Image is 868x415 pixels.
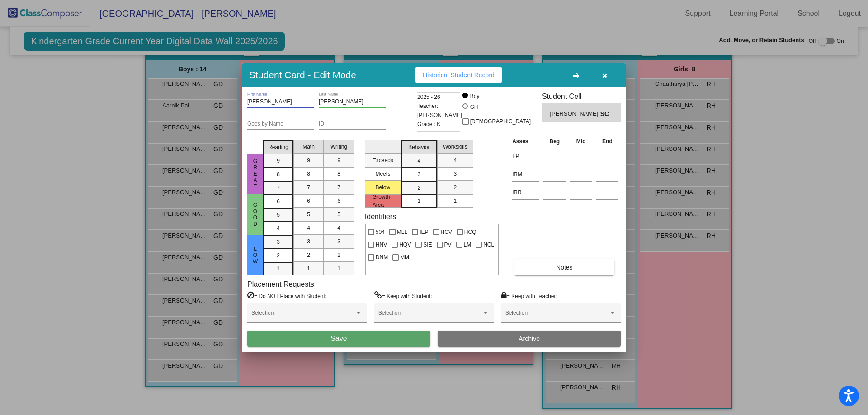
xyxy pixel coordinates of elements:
span: 9 [277,157,280,165]
span: 1 [417,197,420,205]
button: Archive [438,331,621,347]
input: assessment [512,149,539,163]
input: goes by name [247,121,314,127]
span: 6 [277,197,280,205]
span: 4 [307,224,310,232]
input: assessment [512,168,539,181]
button: Notes [514,259,614,275]
span: PV [444,239,452,250]
span: great [251,158,259,190]
span: 5 [307,210,310,219]
span: Good [251,202,259,227]
span: 7 [307,183,310,191]
span: Historical Student Record [423,71,495,79]
span: HCQ [464,227,476,238]
span: MLL [397,227,407,238]
button: Historical Student Record [415,67,502,83]
span: 7 [277,184,280,192]
span: 1 [453,197,457,205]
span: 1 [307,265,310,273]
span: [PERSON_NAME] [550,109,600,119]
span: 5 [277,211,280,219]
span: NCL [483,239,494,250]
span: 3 [417,170,420,178]
span: LOW [251,246,259,265]
th: Beg [541,136,568,146]
span: Workskills [443,143,467,151]
h3: Student Cell [542,92,621,101]
span: Writing [330,143,347,151]
span: Grade : K [417,120,440,129]
span: 5 [337,210,340,219]
span: 8 [277,170,280,178]
span: 8 [307,170,310,178]
th: Asses [510,136,541,146]
div: Girl [470,103,479,111]
span: 3 [277,238,280,246]
label: Identifiers [365,212,396,221]
span: Notes [556,264,573,271]
span: 2 [417,184,420,192]
span: 9 [307,156,310,164]
span: Archive [519,335,540,342]
span: 4 [337,224,340,232]
span: 1 [277,265,280,273]
label: Placement Requests [247,280,314,289]
h3: Student Card - Edit Mode [249,69,356,80]
span: 4 [417,157,420,165]
div: Boy [470,92,480,100]
span: MML [400,252,412,263]
span: 7 [337,183,340,191]
span: Behavior [408,143,429,151]
span: 2025 - 26 [417,93,440,102]
span: Math [302,143,315,151]
span: 4 [277,224,280,233]
span: 3 [337,238,340,246]
span: Teacher: [PERSON_NAME] [417,102,462,120]
label: = Do NOT Place with Student: [247,291,326,300]
span: 1 [337,265,340,273]
span: DNM [376,252,388,263]
span: 6 [307,197,310,205]
span: 2 [307,251,310,259]
th: Mid [568,136,594,146]
span: SIE [423,239,432,250]
span: SC [600,109,613,119]
span: 3 [453,170,457,178]
label: = Keep with Teacher: [501,291,557,300]
span: 504 [376,227,385,238]
input: assessment [512,186,539,199]
span: HNV [376,239,387,250]
span: Save [330,335,347,342]
span: 8 [337,170,340,178]
span: [DEMOGRAPHIC_DATA] [470,116,531,127]
span: 9 [337,156,340,164]
span: HCV [441,227,452,238]
label: = Keep with Student: [374,291,432,300]
span: Reading [268,143,288,151]
span: HQV [399,239,411,250]
button: Save [247,331,430,347]
span: 6 [337,197,340,205]
th: End [594,136,621,146]
span: 2 [277,252,280,260]
span: IEP [420,227,428,238]
span: 4 [453,156,457,164]
span: 2 [337,251,340,259]
span: 3 [307,238,310,246]
span: LM [464,239,472,250]
span: 2 [453,183,457,191]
